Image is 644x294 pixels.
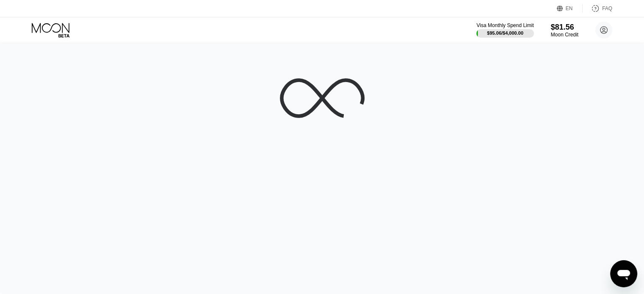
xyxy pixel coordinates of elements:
[583,4,612,13] div: FAQ
[557,4,583,13] div: EN
[551,32,578,38] div: Moon Credit
[487,30,523,36] div: $95.06 / $4,000.00
[610,260,637,287] iframe: Dugme za pokretanje prozora za razmenu poruka
[551,23,578,38] div: $81.56Moon Credit
[551,23,578,32] div: $81.56
[566,5,573,11] div: EN
[476,22,533,28] div: Visa Monthly Spend Limit
[476,22,533,38] div: Visa Monthly Spend Limit$95.06/$4,000.00
[602,5,612,11] div: FAQ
